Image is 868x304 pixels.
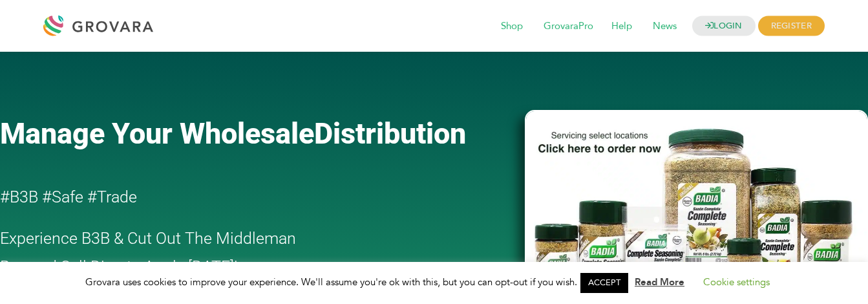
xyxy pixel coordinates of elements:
[492,19,532,34] a: Shop
[535,19,602,34] a: GrovaraPro
[635,276,684,288] a: Read More
[644,19,686,34] a: News
[580,273,628,293] a: ACCEPT
[602,19,641,34] a: Help
[644,14,686,39] span: News
[314,116,466,151] span: Distribution
[602,14,641,39] span: Help
[703,276,770,288] a: Cookie settings
[692,16,756,36] a: LOGIN
[492,14,532,39] span: Shop
[85,276,783,288] span: Grovara uses cookies to improve your experience. We'll assume you're ok with this, but you can op...
[758,16,825,36] span: REGISTER
[535,14,602,39] span: GrovaraPro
